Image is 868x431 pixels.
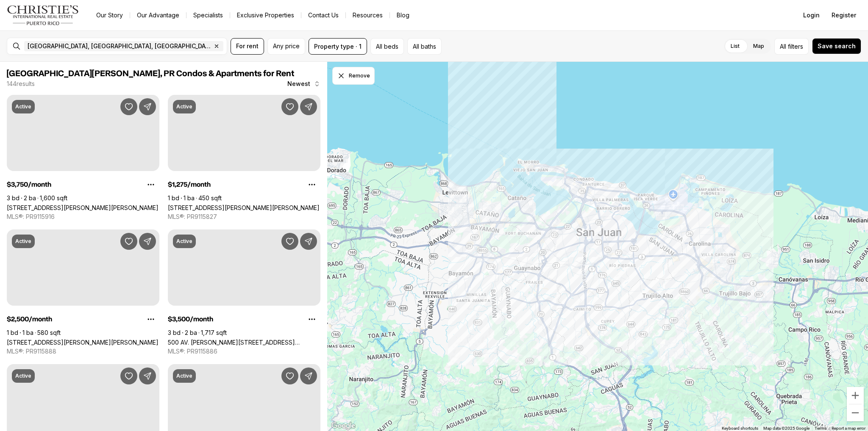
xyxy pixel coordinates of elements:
[130,9,186,21] a: Our Advantage
[282,75,325,92] button: Newest
[168,339,320,346] a: 500 AV. JESÚS T. PIÑERO #403, SAN JUAN PR, 00918
[15,238,31,245] p: Active
[803,12,820,19] span: Login
[798,7,825,24] button: Login
[281,98,298,115] button: Save Property: 119 SANTA CECILIA
[139,367,156,384] button: Share Property
[346,9,389,21] a: Resources
[236,43,259,50] span: For rent
[281,367,298,384] button: Save Property: 404 CONSTITUCION AVE #2106
[780,42,786,51] span: All
[176,373,192,379] p: Active
[281,233,298,250] button: Save Property: 500 AV. JESÚS T. PIÑERO #403
[89,9,130,21] a: Our Story
[303,176,320,193] button: Property options
[818,43,856,50] span: Save search
[186,9,230,21] a: Specialists
[287,80,310,87] span: Newest
[407,38,442,55] button: All baths
[746,39,771,54] label: Map
[826,7,861,24] button: Register
[301,9,345,21] button: Contact Us
[15,373,31,379] p: Active
[28,43,211,50] span: [GEOGRAPHIC_DATA], [GEOGRAPHIC_DATA], [GEOGRAPHIC_DATA]
[774,38,809,55] button: Allfilters
[139,98,156,115] button: Share Property
[7,204,159,211] a: 69 CII SANTIAGO IGLESIAS #5A, SAN JUAN PR, 00907
[231,38,264,55] button: For rent
[303,311,320,328] button: Property options
[176,103,192,110] p: Active
[788,42,803,51] span: filters
[176,238,192,245] p: Active
[300,98,317,115] button: Share Property
[832,12,856,19] span: Register
[142,176,159,193] button: Property options
[332,67,375,85] button: Dismiss drawing
[142,311,159,328] button: Property options
[273,43,300,50] span: Any price
[7,339,159,346] a: 1102 MAGDALENA AVE #3E, SAN JUAN PR, 00907
[7,80,35,87] p: 144 results
[120,367,137,384] button: Save Property: 54 KING'S COURT ST #10-A
[120,233,137,250] button: Save Property: 1102 MAGDALENA AVE #3E
[724,39,746,54] label: List
[370,38,404,55] button: All beds
[267,38,305,55] button: Any price
[15,103,31,110] p: Active
[300,233,317,250] button: Share Property
[139,233,156,250] button: Share Property
[168,204,320,211] a: 119 SANTA CECILIA, SAN JUAN PR, 00911
[309,38,367,55] button: Property type · 1
[390,9,416,21] a: Blog
[7,5,79,25] img: logo
[230,9,301,21] a: Exclusive Properties
[120,98,137,115] button: Save Property: 69 CII SANTIAGO IGLESIAS #5A
[812,38,861,54] button: Save search
[7,69,294,78] span: [GEOGRAPHIC_DATA][PERSON_NAME], PR Condos & Apartments for Rent
[300,367,317,384] button: Share Property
